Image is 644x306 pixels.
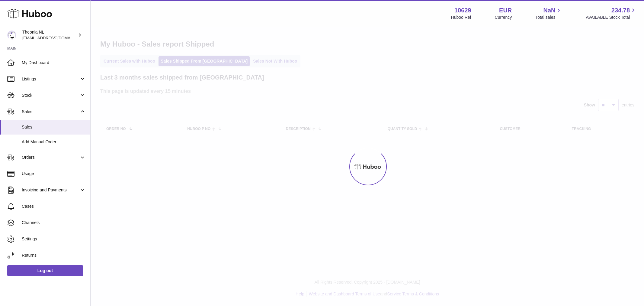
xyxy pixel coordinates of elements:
div: Theonia NL [22,29,77,41]
span: AVAILABLE Stock Total [586,15,637,20]
span: Orders [22,155,79,160]
img: info@wholesomegoods.eu [7,31,16,40]
strong: EUR [499,6,512,15]
strong: 10629 [454,6,471,15]
div: Currency [495,15,512,20]
span: Stock [22,93,79,98]
span: Settings [22,236,86,242]
span: Cases [22,203,86,209]
span: Usage [22,171,86,177]
a: NaN Total sales [535,6,562,20]
span: Listings [22,76,79,82]
div: Huboo Ref [451,15,471,20]
span: Returns [22,252,86,258]
span: NaN [543,6,555,15]
span: [EMAIL_ADDRESS][DOMAIN_NAME] [22,35,89,40]
span: My Dashboard [22,60,86,66]
span: Total sales [535,15,562,20]
span: Sales [22,124,86,130]
span: Sales [22,109,79,115]
span: Channels [22,220,86,226]
span: Invoicing and Payments [22,187,79,193]
a: Log out [7,265,83,276]
span: 234.78 [611,6,630,15]
span: Add Manual Order [22,139,86,145]
a: 234.78 AVAILABLE Stock Total [586,6,637,20]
